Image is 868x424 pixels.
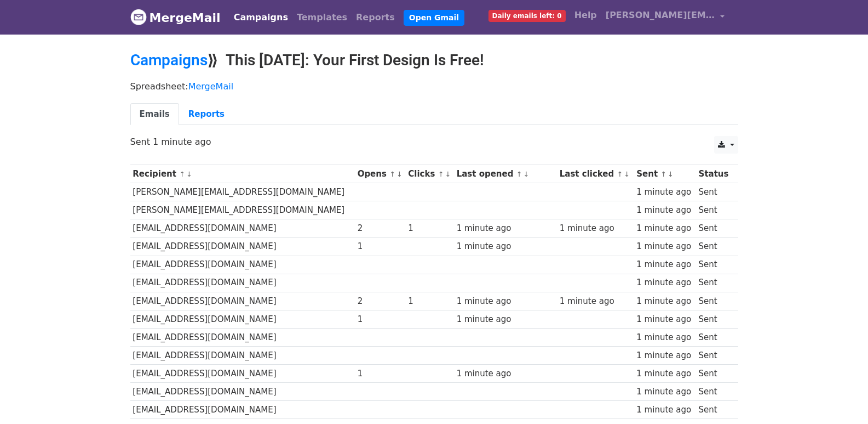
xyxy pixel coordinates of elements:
div: 1 minute ago [636,222,693,235]
th: Sent [634,165,696,183]
td: [EMAIL_ADDRESS][DOMAIN_NAME] [130,401,355,419]
td: [EMAIL_ADDRESS][DOMAIN_NAME] [130,365,355,383]
td: [EMAIL_ADDRESS][DOMAIN_NAME] [130,328,355,346]
td: [EMAIL_ADDRESS][DOMAIN_NAME] [130,383,355,401]
div: 1 [358,313,403,326]
h2: ⟫ This [DATE]: Your First Design Is Free! [130,51,738,70]
a: Reports [179,103,234,126]
td: Sent [696,328,733,346]
a: Open Gmail [404,10,464,26]
span: Daily emails left: 0 [488,10,566,22]
a: Reports [352,7,399,29]
a: ↑ [660,170,666,178]
td: Sent [696,310,733,328]
th: Status [696,165,733,183]
div: 1 minute ago [636,276,693,289]
div: 1 minute ago [457,240,555,253]
a: Campaigns [229,7,292,29]
div: 1 [358,240,403,253]
a: ↓ [523,170,529,178]
th: Opens [355,165,406,183]
td: [EMAIL_ADDRESS][DOMAIN_NAME] [130,238,355,256]
td: Sent [696,238,733,256]
td: [EMAIL_ADDRESS][DOMAIN_NAME] [130,347,355,365]
td: Sent [696,183,733,201]
a: ↑ [617,170,623,178]
a: ↓ [668,170,674,178]
div: 1 minute ago [457,313,555,326]
div: 1 minute ago [560,222,631,235]
a: ↓ [624,170,630,178]
img: MergeMail logo [130,9,147,25]
div: 1 [408,295,451,308]
div: 1 minute ago [457,222,555,235]
a: ↓ [445,170,451,178]
p: Sent 1 minute ago [130,136,738,148]
div: 1 [408,222,451,235]
a: Daily emails left: 0 [484,4,570,26]
td: [PERSON_NAME][EMAIL_ADDRESS][DOMAIN_NAME] [130,183,355,201]
td: [EMAIL_ADDRESS][DOMAIN_NAME] [130,310,355,328]
td: [EMAIL_ADDRESS][DOMAIN_NAME] [130,256,355,274]
div: 1 minute ago [636,331,693,344]
div: 1 minute ago [457,368,555,380]
div: 1 minute ago [636,368,693,380]
div: 2 [358,222,403,235]
div: 1 minute ago [636,349,693,362]
th: Last opened [454,165,557,183]
td: Sent [696,365,733,383]
a: Templates [292,7,352,29]
a: MergeMail [130,6,221,29]
td: [PERSON_NAME][EMAIL_ADDRESS][DOMAIN_NAME] [130,201,355,219]
p: Spreadsheet: [130,81,738,92]
td: Sent [696,347,733,365]
div: 1 minute ago [636,240,693,253]
div: 1 minute ago [636,204,693,217]
div: 1 minute ago [636,186,693,199]
td: [EMAIL_ADDRESS][DOMAIN_NAME] [130,219,355,238]
span: [PERSON_NAME][EMAIL_ADDRESS][DOMAIN_NAME] [606,9,715,22]
a: ↓ [396,170,403,178]
div: 1 minute ago [636,313,693,326]
div: 1 minute ago [636,258,693,271]
td: Sent [696,401,733,419]
td: [EMAIL_ADDRESS][DOMAIN_NAME] [130,274,355,292]
td: Sent [696,274,733,292]
td: [EMAIL_ADDRESS][DOMAIN_NAME] [130,292,355,310]
td: Sent [696,256,733,274]
a: ↓ [186,170,192,178]
td: Sent [696,292,733,310]
div: 1 minute ago [457,295,555,308]
a: Emails [130,103,179,126]
a: MergeMail [188,81,233,92]
th: Recipient [130,165,355,183]
a: ↑ [516,170,522,178]
div: 1 minute ago [636,404,693,416]
a: [PERSON_NAME][EMAIL_ADDRESS][DOMAIN_NAME] [601,4,729,30]
div: 1 minute ago [636,386,693,398]
td: Sent [696,383,733,401]
td: Sent [696,201,733,219]
a: ↑ [179,170,185,178]
div: 1 minute ago [560,295,631,308]
a: ↑ [389,170,395,178]
div: 2 [358,295,403,308]
td: Sent [696,219,733,238]
a: Help [570,4,601,26]
div: 1 [358,368,403,380]
a: Campaigns [130,51,208,69]
th: Last clicked [557,165,634,183]
th: Clicks [406,165,454,183]
div: 1 minute ago [636,295,693,308]
a: ↑ [438,170,444,178]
